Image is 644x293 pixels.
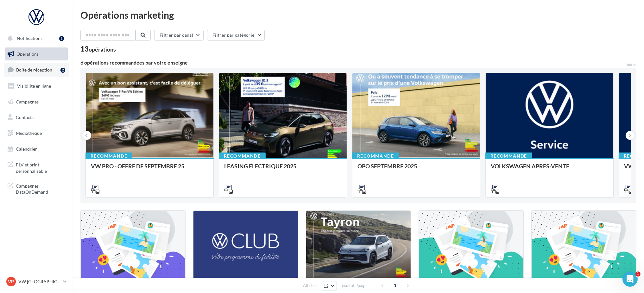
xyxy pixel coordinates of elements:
[4,111,69,124] a: Contacts
[16,99,39,104] span: Campagnes
[622,271,638,287] iframe: Intercom live chat
[8,278,14,285] span: VP
[16,115,34,120] span: Contacts
[80,10,636,20] div: Opérations marketing
[219,153,266,159] div: Recommandé
[16,130,42,136] span: Médiathèque
[4,142,69,156] a: Calendrier
[491,163,608,176] div: VOLKSWAGEN APRES-VENTE
[80,60,626,65] div: 6 opérations recommandées par votre enseigne
[303,283,317,289] span: Afficher
[357,163,475,176] div: OPO SEPTEMBRE 2025
[485,153,532,159] div: Recommandé
[5,276,68,288] a: VP VW [GEOGRAPHIC_DATA] 20
[321,282,337,290] button: 12
[4,158,69,177] a: PLV et print personnalisable
[4,32,66,45] button: Notifications 1
[390,280,400,290] span: 1
[4,63,69,77] a: Boîte de réception2
[16,146,37,152] span: Calendrier
[4,95,69,109] a: Campagnes
[4,179,69,198] a: Campagnes DataOnDemand
[17,83,51,89] span: Visibilité en ligne
[60,68,65,73] div: 2
[85,153,132,159] div: Recommandé
[80,46,116,53] div: 13
[91,163,208,176] div: VW PRO - OFFRE DE SEPTEMBRE 25
[635,271,641,277] span: 1
[324,284,329,289] span: 12
[4,127,69,140] a: Médiathèque
[16,182,65,195] span: Campagnes DataOnDemand
[16,51,39,57] span: Opérations
[207,30,265,41] button: Filtrer par catégorie
[17,35,42,41] span: Notifications
[89,47,116,52] div: opérations
[224,163,342,176] div: LEASING ÉLECTRIQUE 2025
[340,283,367,289] span: résultats/page
[18,278,60,285] p: VW [GEOGRAPHIC_DATA] 20
[16,67,52,72] span: Boîte de réception
[59,36,64,41] div: 1
[16,160,65,174] span: PLV et print personnalisable
[352,153,399,159] div: Recommandé
[154,30,204,41] button: Filtrer par canal
[4,47,69,61] a: Opérations
[4,79,69,93] a: Visibilité en ligne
